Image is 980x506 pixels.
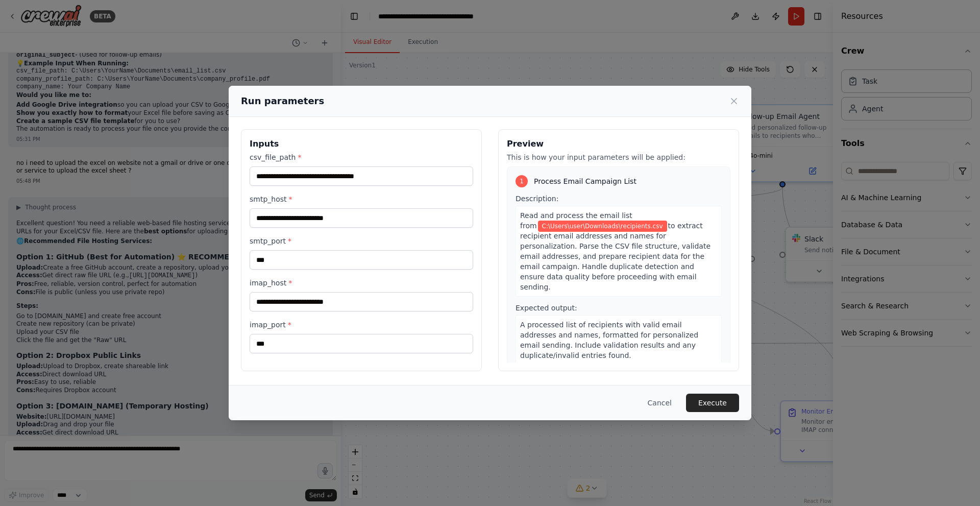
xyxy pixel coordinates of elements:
span: Read and process the email list from [520,211,632,230]
p: This is how your input parameters will be applied: [507,152,730,162]
span: A processed list of recipients with valid email addresses and names, formatted for personalized e... [520,321,698,359]
label: imap_host [250,278,473,288]
button: Cancel [640,394,680,412]
label: smtp_port [250,236,473,246]
span: Description: [516,195,558,203]
label: imap_port [250,320,473,330]
label: csv_file_path [250,152,473,162]
div: 1 [516,175,528,187]
span: Expected output: [516,304,577,312]
h3: Inputs [250,138,473,150]
button: Execute [686,394,739,412]
h3: Preview [507,138,730,150]
span: Variable: csv_file_path [538,221,667,232]
h2: Run parameters [241,94,324,108]
label: smtp_host [250,194,473,204]
span: to extract recipient email addresses and names for personalization. Parse the CSV file structure,... [520,222,710,291]
span: Process Email Campaign List [534,176,636,186]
